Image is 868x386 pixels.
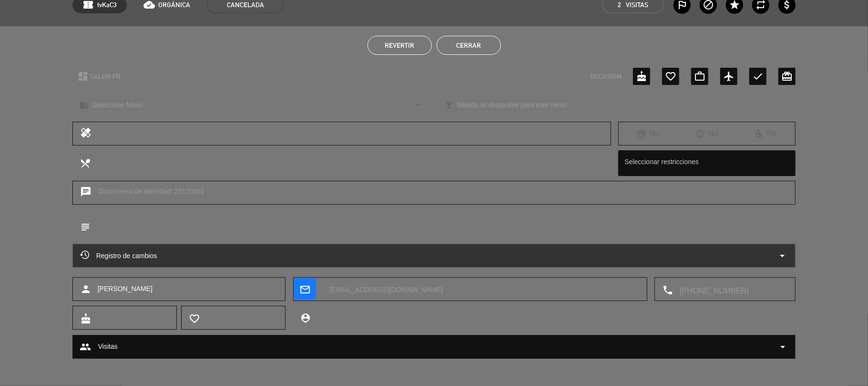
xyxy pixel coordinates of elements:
[77,71,89,82] i: dashboard
[385,42,414,49] span: Revertir
[90,71,121,82] span: SALON PB
[781,71,793,82] i: card_giftcard
[80,221,90,232] i: subject
[300,313,311,323] i: person_pin
[777,341,788,353] span: arrow_drop_down
[368,36,432,55] button: Revertir
[445,101,454,110] i: local_bar
[694,71,705,82] i: work_outline
[92,100,143,111] span: Seleccione Menú
[437,36,501,55] button: Cerrar
[736,127,795,140] div: No
[412,99,424,111] i: arrow_drop_down
[72,181,796,205] div: Documento de identidad: 25120001
[619,127,677,140] div: No
[80,101,89,110] i: chrome_reader_mode
[665,71,676,82] i: favorite_border
[723,71,735,82] i: airplanemode_active
[80,127,92,140] i: healing
[189,313,199,323] i: favorite_border
[98,341,118,352] span: Visitas
[662,284,673,295] i: local_phone
[678,127,736,140] div: No
[300,284,310,294] i: mail_outline
[80,250,157,261] span: Registro de cambios
[776,250,788,261] i: arrow_drop_down
[80,341,91,353] span: group
[591,71,623,82] span: OCCASION:
[636,71,647,82] i: cake
[752,71,764,82] i: check
[80,313,91,323] i: cake
[457,100,567,111] span: Bebida no disponible para este menú
[80,283,92,295] i: person
[98,283,153,294] span: [PERSON_NAME]
[80,157,90,168] i: local_dining
[80,186,92,199] i: chat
